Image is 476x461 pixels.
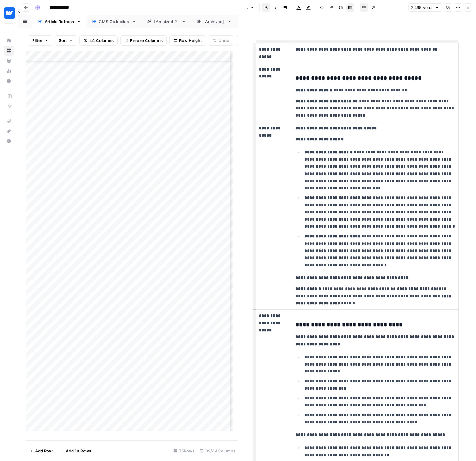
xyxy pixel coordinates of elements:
[4,76,14,86] a: Settings
[35,448,53,454] span: Add Row
[99,18,129,25] div: CMS Collection
[171,446,197,456] div: 75 Rows
[142,15,191,28] a: [Archived 2]
[4,126,14,136] div: What's new?
[89,37,114,44] span: 44 Columns
[26,446,56,456] button: Add Row
[154,18,179,25] div: [Archived 2]
[130,37,163,44] span: Freeze Columns
[169,35,206,46] button: Row Height
[59,37,67,44] span: Sort
[79,35,118,46] button: 44 Columns
[56,446,95,456] button: Add 10 Rows
[4,35,14,46] a: Home
[204,18,225,25] div: [Archived]
[408,3,442,12] button: 2,495 words
[4,66,14,76] a: Usage
[86,15,142,28] a: CMS Collection
[197,446,238,456] div: 39/44 Columns
[411,5,433,10] span: 2,495 words
[4,116,14,126] a: AirOps Academy
[4,56,14,66] a: Your Data
[120,35,167,46] button: Freeze Columns
[55,35,77,46] button: Sort
[32,37,42,44] span: Filter
[4,46,14,56] a: Browse
[28,35,52,46] button: Filter
[32,15,86,28] a: Article Refresh
[4,5,14,21] button: Workspace: Webflow
[4,126,14,136] button: What's new?
[45,18,74,25] div: Article Refresh
[209,35,233,46] button: Undo
[191,15,237,28] a: [Archived]
[4,136,14,146] button: Help + Support
[218,37,229,44] span: Undo
[179,37,202,44] span: Row Height
[66,448,91,454] span: Add 10 Rows
[4,7,15,19] img: Webflow Logo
